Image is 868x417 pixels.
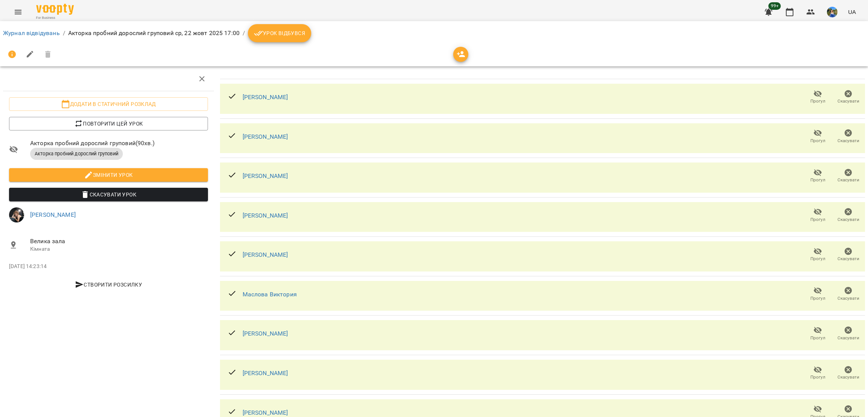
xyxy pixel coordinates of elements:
[243,133,288,140] a: [PERSON_NAME]
[243,212,288,219] a: [PERSON_NAME]
[833,126,863,147] button: Скасувати
[837,374,859,380] span: Скасувати
[9,117,208,130] button: Повторити цей урок
[827,7,837,17] img: 0fc4f9d522d3542c56c5d1a1096ba97a.jpg
[810,216,825,223] span: Прогул
[36,4,74,15] img: Voopty Logo
[837,98,859,104] span: Скасувати
[833,363,863,384] button: Скасувати
[9,3,27,21] button: Menu
[802,87,833,108] button: Прогул
[810,177,825,183] span: Прогул
[837,138,859,144] span: Скасувати
[833,244,863,265] button: Скасувати
[243,94,288,101] a: [PERSON_NAME]
[15,100,202,109] span: Додати в статичний розклад
[243,172,288,179] a: [PERSON_NAME]
[9,207,24,222] img: 37f07a527a8e8b314f95a8bb8319707f.jpg
[810,256,825,262] span: Прогул
[845,5,859,19] button: UA
[810,295,825,302] span: Прогул
[9,263,208,270] p: [DATE] 14:23:14
[243,29,245,38] li: /
[12,280,205,289] span: Створити розсилку
[810,374,825,380] span: Прогул
[30,150,123,157] span: Акторка пробний дорослий груповий
[243,291,297,298] a: Маслова Виктория
[9,97,208,111] button: Додати в статичний розклад
[833,166,863,187] button: Скасувати
[30,211,76,218] a: [PERSON_NAME]
[837,256,859,262] span: Скасувати
[9,278,208,291] button: Створити розсилку
[243,251,288,258] a: [PERSON_NAME]
[802,166,833,187] button: Прогул
[833,284,863,305] button: Скасувати
[15,119,202,128] span: Повторити цей урок
[848,8,856,16] span: UA
[9,168,208,182] button: Змінити урок
[802,244,833,265] button: Прогул
[810,335,825,341] span: Прогул
[802,284,833,305] button: Прогул
[15,170,202,179] span: Змінити урок
[248,24,311,42] button: Урок відбувся
[802,363,833,384] button: Прогул
[68,29,240,38] p: Акторка пробний дорослий груповий ср, 22 жовт 2025 17:00
[769,2,781,10] span: 99+
[837,335,859,341] span: Скасувати
[802,126,833,147] button: Прогул
[243,330,288,337] a: [PERSON_NAME]
[243,369,288,377] a: [PERSON_NAME]
[802,323,833,344] button: Прогул
[837,177,859,183] span: Скасувати
[837,295,859,302] span: Скасувати
[802,205,833,226] button: Прогул
[833,87,863,108] button: Скасувати
[3,29,60,37] a: Журнал відвідувань
[3,24,865,42] nav: breadcrumb
[30,237,208,246] span: Велика зала
[30,245,208,253] p: Кімната
[15,190,202,199] span: Скасувати Урок
[810,98,825,104] span: Прогул
[833,205,863,226] button: Скасувати
[837,216,859,223] span: Скасувати
[254,29,305,38] span: Урок відбувся
[833,323,863,344] button: Скасувати
[63,29,65,38] li: /
[243,409,288,416] a: [PERSON_NAME]
[9,188,208,201] button: Скасувати Урок
[30,139,208,148] span: Акторка пробний дорослий груповий ( 90 хв. )
[36,15,74,20] span: For Business
[810,138,825,144] span: Прогул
